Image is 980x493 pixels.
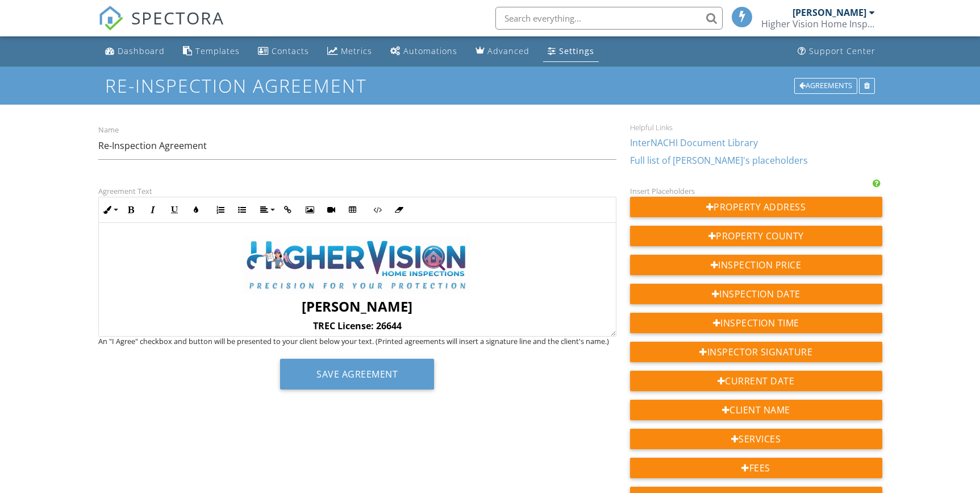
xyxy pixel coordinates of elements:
button: Clear Formatting [388,199,410,221]
button: Ordered List [210,199,231,221]
div: Inspector Signature [630,342,882,362]
div: Inspection Time [630,313,882,333]
a: SPECTORA [98,15,224,39]
button: Unordered List [231,199,253,221]
div: Services [630,429,882,449]
div: Current Date [630,371,882,391]
h1: Re-Inspection Agreement [105,76,874,96]
div: Support Center [809,45,875,56]
a: Advanced [471,41,534,62]
div: [PERSON_NAME] [793,7,866,18]
a: Support Center [793,41,880,62]
button: Insert Link (Ctrl+K) [277,199,299,221]
div: Contacts [272,45,309,56]
a: InterNACHI Document Library [630,136,758,149]
div: Higher Vision Home Inspections [761,18,875,30]
div: Templates [195,45,240,56]
img: 1749829661074.jpg [244,237,470,294]
button: Code View [366,199,388,221]
div: Dashboard [118,45,165,56]
div: Advanced [487,45,529,56]
button: Insert Image (Ctrl+P) [299,199,320,221]
div: An "I Agree" checkbox and button will be presented to your client below your text. (Printed agree... [98,337,616,346]
a: Agreements [794,80,859,90]
label: Name [98,125,119,135]
div: Fees [630,458,882,478]
a: Automations (Basic) [386,41,462,62]
div: Automations [403,45,457,56]
span: [PERSON_NAME] [302,297,412,316]
button: Insert Table [342,199,364,221]
div: Property County [630,226,882,246]
button: Italic (Ctrl+I) [142,199,164,221]
button: Inline Style [99,199,120,221]
button: Underline (Ctrl+U) [164,199,185,221]
input: Search everything... [495,7,723,30]
a: Settings [543,41,599,62]
div: Client Name [630,400,882,420]
label: Agreement Text [98,186,152,196]
div: Inspection Price [630,255,882,275]
a: Full list of [PERSON_NAME]'s placeholders [630,154,808,167]
div: Helpful Links [630,123,882,132]
div: Property Address [630,197,882,217]
div: Metrics [341,45,372,56]
div: Settings [559,45,594,56]
div: Inspection Date [630,284,882,304]
label: Insert Placeholders [630,186,695,196]
button: Save Agreement [280,359,434,390]
button: Insert Video [320,199,342,221]
a: Contacts [253,41,314,62]
a: Templates [178,41,244,62]
span: SPECTORA [131,6,224,30]
span: TREC License: 26644 [313,320,402,332]
a: Metrics [323,41,377,62]
button: Bold (Ctrl+B) [120,199,142,221]
button: Colors [185,199,207,221]
img: The Best Home Inspection Software - Spectora [98,6,123,31]
button: Align [256,199,277,221]
div: Agreements [794,78,857,94]
a: Dashboard [101,41,169,62]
